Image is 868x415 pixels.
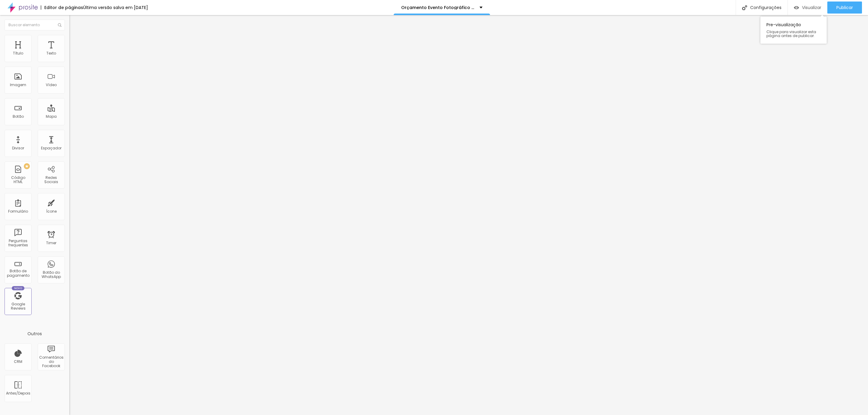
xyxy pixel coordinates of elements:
div: Comentários do Facebook [39,355,63,368]
img: view-1.svg [794,5,799,10]
button: Publicar [827,2,862,14]
div: Ícone [46,209,57,214]
div: Título [13,51,23,55]
div: Perguntas frequentes [6,239,30,248]
div: Texto [46,51,56,55]
div: Timer [46,241,56,245]
span: Clique para visualizar esta página antes de publicar. [766,30,821,38]
div: Pre-visualização [760,17,827,44]
img: Icone [58,23,61,27]
iframe: Editor [69,15,868,415]
div: Divisor [12,146,24,150]
div: Vídeo [46,83,57,87]
input: Buscar elemento [5,20,65,30]
div: CRM [14,360,22,364]
div: Google Reviews [6,302,30,311]
div: Botão do WhatsApp [39,270,63,279]
div: Editor de páginas [41,5,83,10]
div: Código HTML [6,176,30,184]
span: Visualizar [802,5,821,10]
div: Última versão salva em [DATE] [83,5,148,10]
p: Orçamento Evento Fotográfico {Casamento} [401,5,475,10]
div: Antes/Depois [6,391,30,395]
img: Icone [742,5,747,10]
div: Redes Sociais [39,176,63,184]
div: Botão de pagamento [6,269,30,278]
button: Visualizar [788,2,827,14]
div: Formulário [8,209,28,214]
div: Imagem [10,83,26,87]
div: Novo [12,286,25,290]
span: Publicar [836,5,853,10]
div: Espaçador [41,146,61,150]
div: Mapa [46,114,57,119]
div: Botão [13,114,24,119]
